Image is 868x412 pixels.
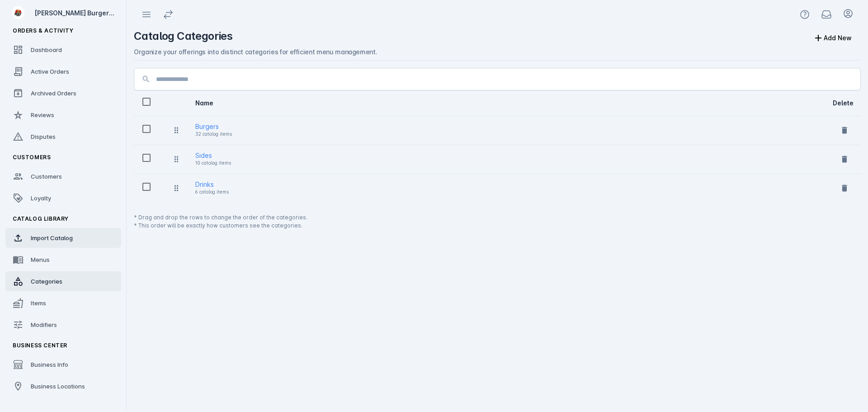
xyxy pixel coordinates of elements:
[195,157,231,168] div: 10 catalog items
[195,150,231,161] div: Sides
[5,62,121,81] a: Active Orders
[824,35,852,41] div: Add New
[804,29,861,47] button: Add New
[134,213,307,222] span: * Drag and drop the rows to change the order of the categories.
[31,173,62,180] span: Customers
[5,228,121,248] a: Import Catalog
[31,90,76,97] span: Archived Orders
[31,133,56,140] span: Disputes
[31,194,51,202] span: Loyalty
[13,154,51,161] span: Customers
[31,278,62,285] span: Categories
[5,83,121,103] a: Archived Orders
[5,293,121,313] a: Items
[31,111,54,118] span: Reviews
[134,222,307,230] span: * This order will be exactly how customers see the categories.
[13,342,67,349] span: Business Center
[195,179,229,190] div: Drinks
[31,299,46,307] span: Items
[5,250,121,270] a: Menus
[31,256,50,263] span: Menus
[195,128,232,139] div: 32 catalog items
[5,315,121,335] a: Modifiers
[195,99,818,108] div: Name
[134,47,861,57] div: Organize your offerings into distinct categories for efficient menu management.
[13,27,73,34] span: Orders & Activity
[5,188,121,208] a: Loyalty
[31,361,68,368] span: Business Info
[31,383,85,390] span: Business Locations
[5,40,121,60] a: Dashboard
[31,321,57,328] span: Modifiers
[195,186,229,197] div: 6 catalog items
[5,105,121,125] a: Reviews
[31,234,73,242] span: Import Catalog
[134,29,232,47] h2: Catalog Categories
[34,8,118,18] div: [PERSON_NAME] Burger Bar
[5,127,121,147] a: Disputes
[31,68,69,75] span: Active Orders
[5,271,121,291] a: Categories
[5,166,121,186] a: Customers
[13,215,69,222] span: Catalog Library
[5,376,121,396] a: Business Locations
[5,355,121,374] a: Business Info
[195,99,213,108] div: Name
[833,99,854,108] div: Delete
[195,121,232,132] div: Burgers
[31,46,62,53] span: Dashboard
